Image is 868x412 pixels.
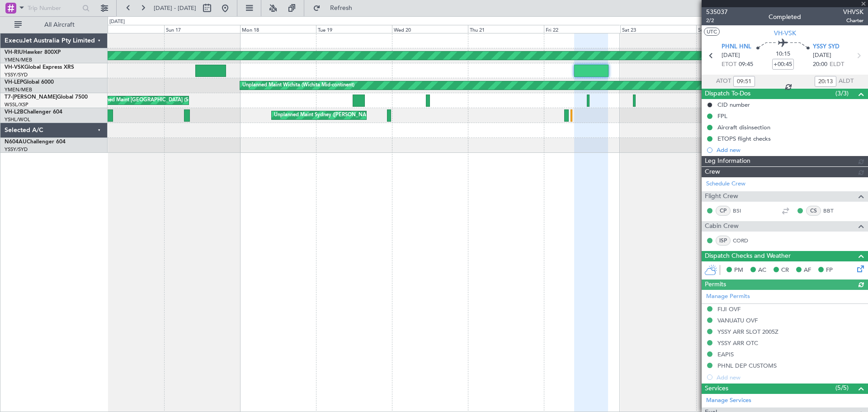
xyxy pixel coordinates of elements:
[5,71,28,78] a: YSSY/SYD
[242,79,354,92] div: Unplanned Maint Wichita (Wichita Mid-continent)
[835,89,849,98] span: (3/3)
[716,77,731,86] span: ATOT
[739,60,753,69] span: 09:45
[5,50,61,55] a: VH-RIUHawker 800XP
[5,109,24,115] span: VH-L2B
[813,60,827,69] span: 20:00
[468,25,544,33] div: Thu 21
[10,18,98,32] button: All Aircraft
[706,396,751,405] a: Manage Services
[316,25,392,33] div: Tue 19
[843,17,863,24] span: Charter
[5,109,62,115] a: VH-L2BChallenger 604
[830,60,844,69] span: ELDT
[164,25,240,33] div: Sun 17
[835,383,849,393] span: (5/5)
[839,77,854,86] span: ALDT
[734,266,743,275] span: PM
[109,18,125,26] div: [DATE]
[705,251,791,261] span: Dispatch Checks and Weather
[5,95,57,100] span: T7-[PERSON_NAME]
[88,25,164,33] div: Sat 16
[5,57,32,63] a: YMEN/MEB
[5,139,27,145] span: N604AU
[706,7,728,17] span: 535037
[717,135,771,142] div: ETOPS flight checks
[5,86,32,93] a: YMEN/MEB
[5,50,23,55] span: VH-RIU
[717,112,727,120] div: FPL
[274,109,385,122] div: Unplanned Maint Sydney ([PERSON_NAME] Intl)
[154,4,196,12] span: [DATE] - [DATE]
[620,25,696,33] div: Sat 23
[5,146,28,153] a: YSSY/SYD
[776,50,790,59] span: 10:15
[722,51,740,60] span: [DATE]
[717,123,770,131] div: Aircraft disinsection
[826,266,833,275] span: FP
[813,51,831,60] span: [DATE]
[5,65,74,70] a: VH-VSKGlobal Express XRS
[705,384,728,394] span: Services
[5,101,28,108] a: WSSL/XSP
[696,25,772,33] div: Sun 24
[28,1,80,15] input: Trip Number
[774,28,796,38] span: VH-VSK
[24,22,95,28] span: All Aircraft
[704,28,720,36] button: UTC
[5,80,23,85] span: VH-LEP
[5,80,54,85] a: VH-LEPGlobal 6000
[5,65,24,70] span: VH-VSK
[5,95,88,100] a: T7-[PERSON_NAME]Global 7500
[309,1,363,15] button: Refresh
[804,266,811,275] span: AF
[717,101,750,109] div: CID number
[758,266,766,275] span: AC
[544,25,620,33] div: Fri 22
[722,60,736,69] span: ETOT
[706,17,728,24] span: 2/2
[240,25,316,33] div: Mon 18
[717,146,863,154] div: Add new
[392,25,468,33] div: Wed 20
[722,43,751,52] span: PHNL HNL
[5,116,30,123] a: YSHL/WOL
[769,12,801,22] div: Completed
[781,266,789,275] span: CR
[843,7,863,17] span: VHVSK
[705,89,750,99] span: Dispatch To-Dos
[96,94,203,107] div: Planned Maint [GEOGRAPHIC_DATA] (Seletar)
[5,139,66,145] a: N604AUChallenger 604
[322,5,360,11] span: Refresh
[813,43,840,52] span: YSSY SYD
